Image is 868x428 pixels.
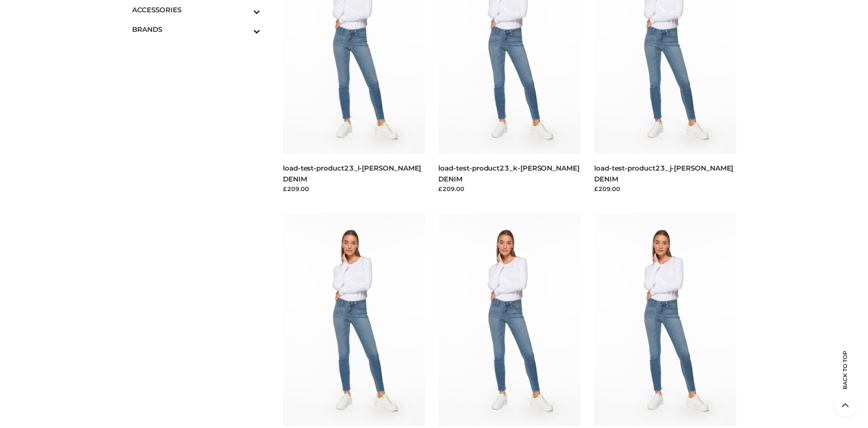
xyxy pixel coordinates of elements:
a: load-test-product23_k-[PERSON_NAME] DENIM [438,164,579,183]
a: BRANDSToggle Submenu [132,20,261,39]
div: £209.00 [438,184,580,193]
div: £209.00 [594,184,736,193]
a: load-test-product23_j-[PERSON_NAME] DENIM [594,164,733,183]
a: load-test-product23_l-[PERSON_NAME] DENIM [283,164,421,183]
span: BRANDS [132,24,261,35]
span: ACCESSORIES [132,5,261,15]
button: Toggle Submenu [228,20,260,39]
span: Back to top [834,367,857,389]
div: £209.00 [283,184,425,193]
